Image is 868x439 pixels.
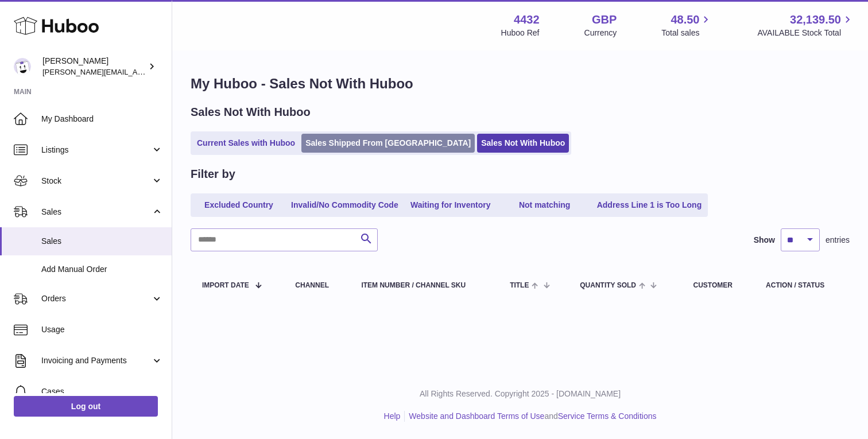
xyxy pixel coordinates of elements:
[191,166,235,182] h2: Filter by
[826,235,850,246] span: entries
[584,28,617,38] div: Currency
[42,67,230,76] span: [PERSON_NAME][EMAIL_ADDRESS][DOMAIN_NAME]
[671,12,699,28] span: 48.50
[193,196,285,215] a: Excluded Country
[14,58,31,75] img: akhil@amalachai.com
[757,28,854,38] span: AVAILABLE Stock Total
[42,56,146,77] div: [PERSON_NAME]
[499,196,591,215] a: Not matching
[580,282,636,289] span: Quantity Sold
[361,282,487,289] div: Item Number / Channel SKU
[766,282,838,289] div: Action / Status
[41,207,151,217] span: Sales
[477,134,569,153] a: Sales Not With Huboo
[191,104,311,120] h2: Sales Not With Huboo
[384,411,401,421] a: Help
[41,355,151,366] span: Invoicing and Payments
[41,264,163,275] span: Add Manual Order
[593,196,706,215] a: Address Line 1 is Too Long
[41,386,163,397] span: Cases
[405,196,497,215] a: Waiting for Inventory
[501,28,540,38] div: Huboo Ref
[14,396,158,417] a: Log out
[295,282,338,289] div: Channel
[510,282,529,289] span: Title
[191,75,850,93] h1: My Huboo - Sales Not With Huboo
[202,282,249,289] span: Import date
[181,389,859,399] p: All Rights Reserved. Copyright 2025 - [DOMAIN_NAME]
[287,196,402,215] a: Invalid/No Commodity Code
[661,28,712,38] span: Total sales
[693,282,743,289] div: Customer
[41,176,151,187] span: Stock
[514,12,540,28] strong: 4432
[754,235,775,246] label: Show
[301,134,475,153] a: Sales Shipped From [GEOGRAPHIC_DATA]
[409,411,544,421] a: Website and Dashboard Terms of Use
[790,12,841,28] span: 32,139.50
[558,411,657,421] a: Service Terms & Conditions
[41,324,163,335] span: Usage
[592,12,617,28] strong: GBP
[193,134,299,153] a: Current Sales with Huboo
[41,114,163,125] span: My Dashboard
[41,293,151,304] span: Orders
[41,145,151,156] span: Listings
[757,12,854,38] a: 32,139.50 AVAILABLE Stock Total
[41,236,163,247] span: Sales
[661,12,712,38] a: 48.50 Total sales
[405,411,656,422] li: and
